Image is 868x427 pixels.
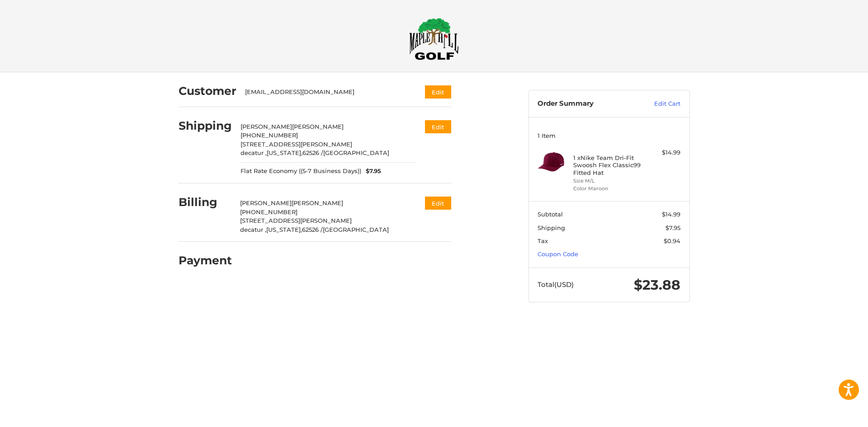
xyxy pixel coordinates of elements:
[179,253,232,267] h2: Payment
[538,250,578,258] a: Coupon Code
[179,195,231,209] h2: Billing
[240,199,292,206] span: [PERSON_NAME]
[634,277,680,293] span: $23.88
[292,199,343,206] span: [PERSON_NAME]
[538,99,635,108] h3: Order Summary
[240,217,352,224] span: [STREET_ADDRESS][PERSON_NAME]
[323,226,389,233] span: [GEOGRAPHIC_DATA]
[664,237,680,244] span: $0.94
[323,149,389,156] span: [GEOGRAPHIC_DATA]
[665,224,680,231] span: $7.95
[240,226,266,233] span: decatur ,
[538,237,548,244] span: Tax
[245,88,407,97] div: [EMAIL_ADDRESS][DOMAIN_NAME]
[538,280,574,289] span: Total (USD)
[573,154,642,176] h4: 1 x Nike Team Dri-Fit Swoosh Flex Classic99 Fitted Hat
[573,177,642,185] li: Size M/L
[425,197,451,210] button: Edit
[425,85,451,99] button: Edit
[241,167,361,176] span: Flat Rate Economy ((5-7 Business Days))
[240,208,297,216] span: [PHONE_NUMBER]
[302,149,323,156] span: 62526 /
[538,224,565,231] span: Shipping
[538,132,680,139] h3: 1 Item
[425,120,451,133] button: Edit
[241,141,352,148] span: [STREET_ADDRESS][PERSON_NAME]
[292,123,344,130] span: [PERSON_NAME]
[241,149,267,156] span: decatur ,
[179,84,236,98] h2: Customer
[409,18,459,60] img: Maple Hill Golf
[361,167,381,176] span: $7.95
[241,131,298,139] span: [PHONE_NUMBER]
[635,99,680,108] a: Edit Cart
[573,185,642,192] li: Color Maroon
[179,119,232,133] h2: Shipping
[538,211,563,218] span: Subtotal
[662,211,680,218] span: $14.99
[241,123,292,130] span: [PERSON_NAME]
[645,148,680,157] div: $14.99
[266,226,302,233] span: [US_STATE],
[302,226,323,233] span: 62526 /
[267,149,302,156] span: [US_STATE],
